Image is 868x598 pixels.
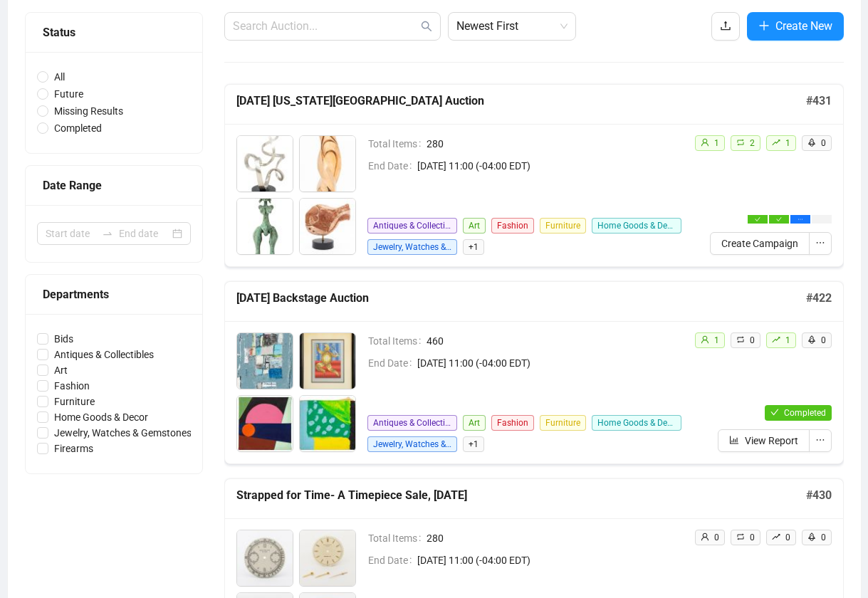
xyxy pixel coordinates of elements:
span: retweet [736,335,745,344]
button: View Report [718,429,810,452]
span: 0 [750,335,755,345]
h5: # 431 [806,93,832,110]
span: Total Items [368,333,427,349]
span: check [755,216,760,222]
span: Fashion [491,218,534,234]
span: check [770,408,779,416]
span: 1 [714,138,719,148]
span: Jewelry, Watches & Gemstones [367,239,457,255]
span: 0 [821,533,826,542]
span: plus [758,20,770,31]
span: Completed [784,408,826,418]
img: 4_1.jpg [300,199,355,254]
img: 1_1.jpg [237,333,293,389]
img: 4_1.jpg [300,396,355,451]
span: Art [463,218,486,234]
span: Jewelry, Watches & Gemstones [48,425,197,441]
span: Fashion [48,378,95,394]
span: Antiques & Collectibles [367,415,457,431]
span: 460 [427,333,683,349]
span: 1 [714,335,719,345]
span: [DATE] 11:00 (-04:00 EDT) [417,158,683,174]
button: Create New [747,12,844,41]
span: user [701,138,709,147]
span: upload [720,20,731,31]
span: check [776,216,782,222]
span: Completed [48,120,108,136]
span: rocket [807,335,816,344]
img: 3_1.jpg [237,199,293,254]
span: rise [772,533,780,541]
input: Search Auction... [233,18,418,35]
span: 280 [427,530,683,546]
h5: Strapped for Time- A Timepiece Sale, [DATE] [236,487,806,504]
span: 0 [821,335,826,345]
span: Art [48,362,73,378]
span: All [48,69,70,85]
span: Jewelry, Watches & Gemstones [367,436,457,452]
img: 2_1.jpg [300,136,355,192]
span: 0 [714,533,719,542]
span: Bids [48,331,79,347]
span: 0 [785,533,790,542]
span: retweet [736,533,745,541]
span: rocket [807,138,816,147]
span: Create Campaign [721,236,798,251]
span: Furniture [540,415,586,431]
h5: [DATE] [US_STATE][GEOGRAPHIC_DATA] Auction [236,93,806,110]
span: Antiques & Collectibles [367,218,457,234]
img: 2_1.jpg [300,333,355,389]
span: bar-chart [729,435,739,445]
span: rocket [807,533,816,541]
span: 1 [785,335,790,345]
span: rise [772,138,780,147]
span: rise [772,335,780,344]
span: Antiques & Collectibles [48,347,160,362]
span: swap-right [102,228,113,239]
input: End date [119,226,169,241]
span: 1 [785,138,790,148]
span: 0 [750,533,755,542]
span: Total Items [368,136,427,152]
span: retweet [736,138,745,147]
span: View Report [745,433,798,448]
span: Furniture [48,394,100,409]
span: Home Goods & Decor [592,218,681,234]
span: Art [463,415,486,431]
h5: [DATE] Backstage Auction [236,290,806,307]
span: Furniture [540,218,586,234]
img: 2_1.jpg [300,530,355,586]
img: 1_1.jpg [237,136,293,192]
span: [DATE] 11:00 (-04:00 EDT) [417,552,683,568]
a: [DATE] [US_STATE][GEOGRAPHIC_DATA] Auction#431Total Items280End Date[DATE] 11:00 (-04:00 EDT)Anti... [224,84,844,267]
span: Fashion [491,415,534,431]
img: 3_1.jpg [237,396,293,451]
img: 1_1.jpg [237,530,293,586]
h5: # 422 [806,290,832,307]
span: user [701,335,709,344]
span: 2 [750,138,755,148]
span: End Date [368,158,417,174]
span: user [701,533,709,541]
span: [DATE] 11:00 (-04:00 EDT) [417,355,683,371]
a: [DATE] Backstage Auction#422Total Items460End Date[DATE] 11:00 (-04:00 EDT)Antiques & Collectible... [224,281,844,464]
span: Firearms [48,441,99,456]
h5: # 430 [806,487,832,504]
span: Home Goods & Decor [592,415,681,431]
span: 0 [821,138,826,148]
span: + 1 [463,436,484,452]
span: End Date [368,552,417,568]
div: Date Range [43,177,185,194]
span: + 1 [463,239,484,255]
span: Create New [775,17,832,35]
button: Create Campaign [710,232,810,255]
div: Departments [43,285,185,303]
div: Status [43,23,185,41]
span: Home Goods & Decor [48,409,154,425]
span: Missing Results [48,103,129,119]
span: Future [48,86,89,102]
span: End Date [368,355,417,371]
span: search [421,21,432,32]
span: ellipsis [798,216,803,222]
span: Newest First [456,13,568,40]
